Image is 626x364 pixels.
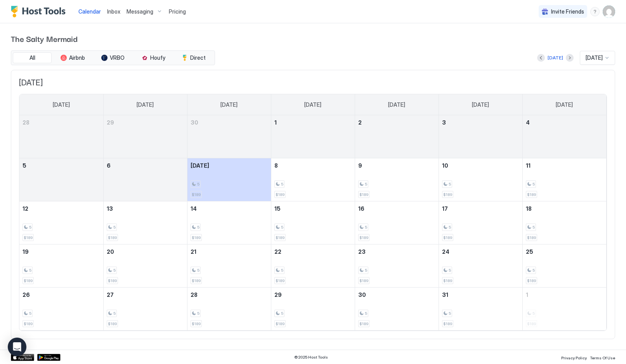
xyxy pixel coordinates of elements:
a: App Store [11,354,34,361]
span: 5 [197,182,199,187]
span: Airbnb [69,54,85,61]
a: Wednesday [297,94,329,115]
a: October 9, 2025 [355,158,439,173]
a: October 8, 2025 [271,158,355,173]
span: 29 [107,119,114,126]
span: $189 [192,192,201,197]
span: $189 [108,278,117,283]
a: October 20, 2025 [104,244,187,259]
span: Direct [190,54,206,61]
span: 9 [358,162,362,169]
span: $189 [527,192,536,197]
td: October 20, 2025 [103,244,187,288]
span: 5 [197,311,199,316]
a: October 25, 2025 [523,244,607,259]
td: October 27, 2025 [103,288,187,331]
span: 5 [365,225,367,230]
td: September 30, 2025 [187,115,271,158]
span: Inbox [107,8,120,15]
a: October 1, 2025 [271,115,355,130]
span: 26 [23,291,30,298]
div: Open Intercom Messenger [8,338,26,356]
td: October 28, 2025 [187,288,271,331]
div: tab-group [11,50,215,65]
span: 30 [191,119,198,126]
span: $189 [443,235,452,240]
span: 5 [197,225,199,230]
span: 5 [29,225,31,230]
a: October 10, 2025 [439,158,522,173]
button: [DATE] [546,53,564,62]
a: October 27, 2025 [104,288,187,302]
span: $189 [443,192,452,197]
span: 5 [449,182,451,187]
span: Invite Friends [551,8,584,15]
span: 5 [23,162,26,169]
span: 21 [191,248,196,255]
span: 16 [358,205,364,212]
a: October 26, 2025 [19,288,103,302]
td: October 6, 2025 [103,158,187,201]
span: 2 [358,119,362,126]
a: October 16, 2025 [355,201,439,216]
span: Calendar [78,8,101,15]
span: 20 [107,248,114,255]
a: October 4, 2025 [523,115,607,130]
span: 5 [449,311,451,316]
span: 31 [442,291,448,298]
span: $189 [192,321,201,326]
span: 5 [29,268,31,273]
span: $189 [108,235,117,240]
span: 23 [358,248,366,255]
span: $189 [276,278,284,283]
td: October 19, 2025 [19,244,103,288]
span: 24 [442,248,449,255]
span: [DATE] [191,162,209,169]
span: $189 [192,235,201,240]
span: 5 [29,311,31,316]
span: 5 [281,311,283,316]
span: $189 [359,235,368,240]
a: October 12, 2025 [19,201,103,216]
span: $189 [24,278,33,283]
span: 5 [532,225,535,230]
span: 1 [526,291,528,298]
a: September 30, 2025 [187,115,271,130]
a: October 6, 2025 [104,158,187,173]
span: $189 [527,235,536,240]
td: October 4, 2025 [522,115,606,158]
a: October 30, 2025 [355,288,439,302]
span: VRBO [110,54,125,61]
td: October 13, 2025 [103,201,187,244]
span: [DATE] [556,101,573,108]
span: [DATE] [19,78,607,88]
span: 19 [23,248,29,255]
span: 28 [191,291,198,298]
td: September 29, 2025 [103,115,187,158]
a: Friday [464,94,497,115]
td: October 8, 2025 [271,158,355,201]
span: 5 [449,225,451,230]
td: October 11, 2025 [522,158,606,201]
td: October 15, 2025 [271,201,355,244]
span: $189 [108,321,117,326]
span: 1 [274,119,277,126]
a: November 1, 2025 [523,288,607,302]
span: 22 [274,248,281,255]
a: October 31, 2025 [439,288,522,302]
a: October 13, 2025 [104,201,187,216]
div: User profile [603,5,615,18]
span: 29 [274,291,282,298]
span: $189 [276,235,284,240]
a: October 11, 2025 [523,158,607,173]
span: All [29,54,35,61]
a: October 29, 2025 [271,288,355,302]
span: 3 [442,119,446,126]
a: Monday [129,94,161,115]
a: October 28, 2025 [187,288,271,302]
span: [DATE] [586,54,603,61]
button: Direct [174,52,213,63]
a: October 24, 2025 [439,244,522,259]
span: © 2025 Host Tools [294,355,328,360]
